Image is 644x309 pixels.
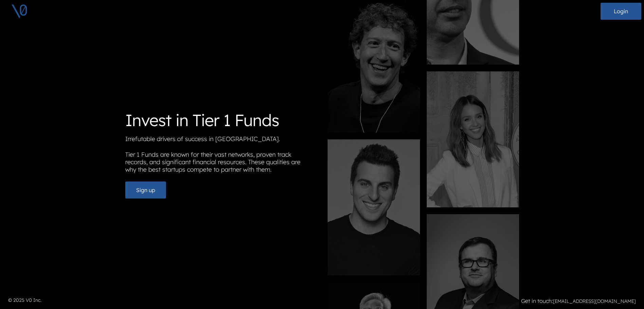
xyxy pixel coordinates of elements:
[125,110,317,130] h1: Invest in Tier 1 Funds
[11,3,28,20] img: V0 logo
[125,151,317,176] p: Tier 1 Funds are known for their vast networks, proven track records, and significant financial r...
[553,298,636,304] a: [EMAIL_ADDRESS][DOMAIN_NAME]
[601,3,641,20] button: Login
[8,297,318,304] p: © 2025 V0 Inc.
[521,297,553,304] strong: Get in touch:
[125,182,166,199] button: Sign up
[125,135,317,145] p: Irrefutable drivers of success in [GEOGRAPHIC_DATA].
